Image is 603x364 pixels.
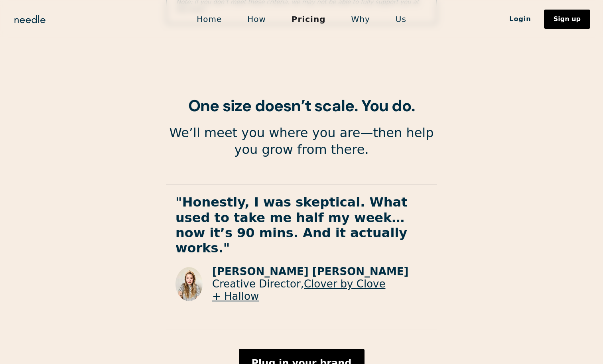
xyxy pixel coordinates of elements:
[166,125,437,158] p: We’ll meet you where you are—then help you grow from there.
[175,195,407,256] strong: "Honestly, I was skeptical. What used to take me half my week… now it’s 90 mins. And it actually ...
[497,12,544,26] a: Login
[544,10,590,29] a: Sign up
[554,16,581,22] div: Sign up
[166,96,437,115] h2: One size doesn’t scale. You do.
[212,278,428,303] p: Creative Director,
[383,11,419,28] a: Us
[184,11,235,28] a: Home
[212,266,428,278] p: [PERSON_NAME] [PERSON_NAME]
[235,11,279,28] a: How
[212,278,385,302] a: Clover by Clove + Hallow
[339,11,383,28] a: Why
[279,11,339,28] a: Pricing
